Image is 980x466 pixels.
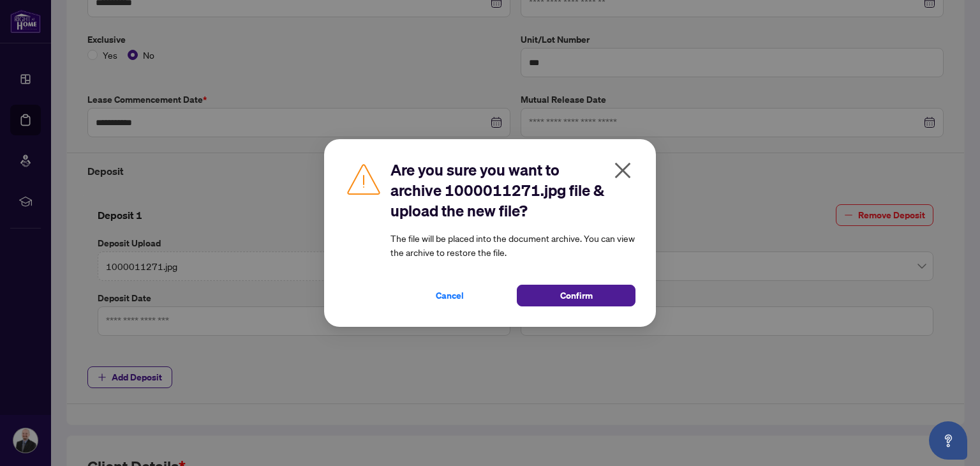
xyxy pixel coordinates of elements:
h2: Are you sure you want to archive 1000011271.jpg file & upload the new file? [390,160,635,221]
button: Cancel [390,285,509,306]
span: close [612,160,633,181]
div: The file will be placed into the document archive. You can view the archive to restore the file. [390,160,635,306]
img: Caution Icon [345,160,383,198]
span: Cancel [436,285,464,306]
button: Open asap [929,421,967,460]
button: Confirm [517,285,635,306]
span: Confirm [560,285,593,306]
